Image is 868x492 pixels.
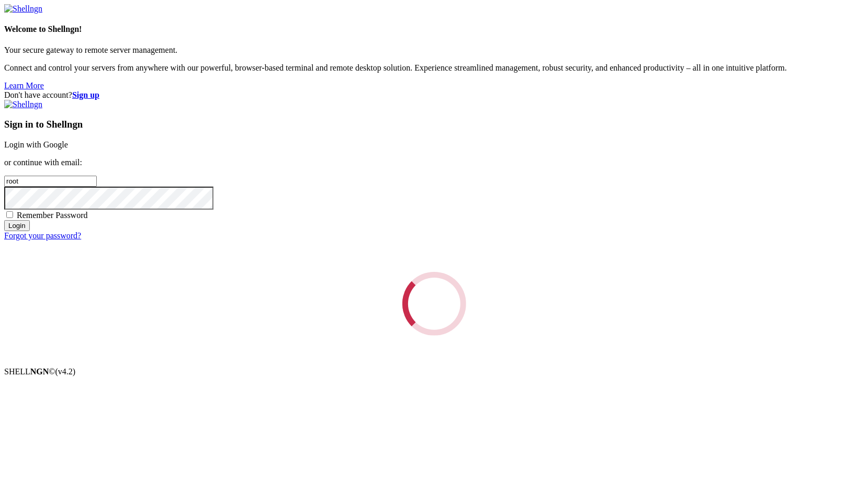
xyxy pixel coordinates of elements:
h4: Welcome to Shellngn! [4,25,864,34]
b: NGN [30,367,49,376]
a: Login with Google [4,140,68,149]
input: Login [4,220,30,231]
span: Remember Password [17,211,88,220]
div: Loading... [392,262,476,346]
a: Forgot your password? [4,231,81,240]
span: 4.2.0 [55,367,76,376]
a: Learn More [4,81,44,90]
span: SHELL © [4,367,75,376]
input: Email address [4,176,97,187]
a: Sign up [72,90,99,99]
img: Shellngn [4,100,42,109]
p: Your secure gateway to remote server management. [4,45,864,55]
div: Don't have account? [4,90,864,100]
p: or continue with email: [4,158,864,167]
h3: Sign in to Shellngn [4,119,864,130]
img: Shellngn [4,4,42,14]
input: Remember Password [6,211,13,218]
p: Connect and control your servers from anywhere with our powerful, browser-based terminal and remo... [4,63,864,73]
